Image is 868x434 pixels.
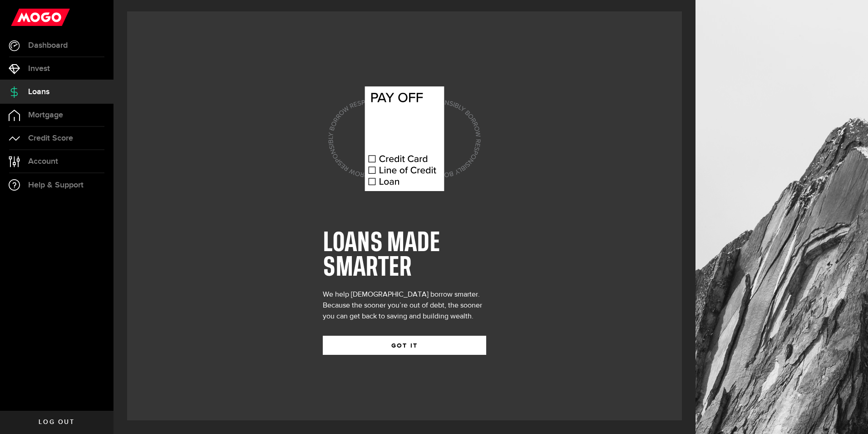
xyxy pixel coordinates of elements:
span: Log out [39,419,74,425]
span: Account [28,157,58,166]
button: GOT IT [323,336,486,355]
span: Mortgage [28,111,63,119]
span: Loans [28,88,49,96]
div: We help [DEMOGRAPHIC_DATA] borrow smarter. Because the sooner you’re out of debt, the sooner you ... [323,289,486,322]
span: Help & Support [28,181,84,189]
span: Dashboard [28,41,68,50]
span: Invest [28,65,50,73]
h1: LOANS MADE SMARTER [323,231,486,280]
span: Credit Score [28,134,73,142]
